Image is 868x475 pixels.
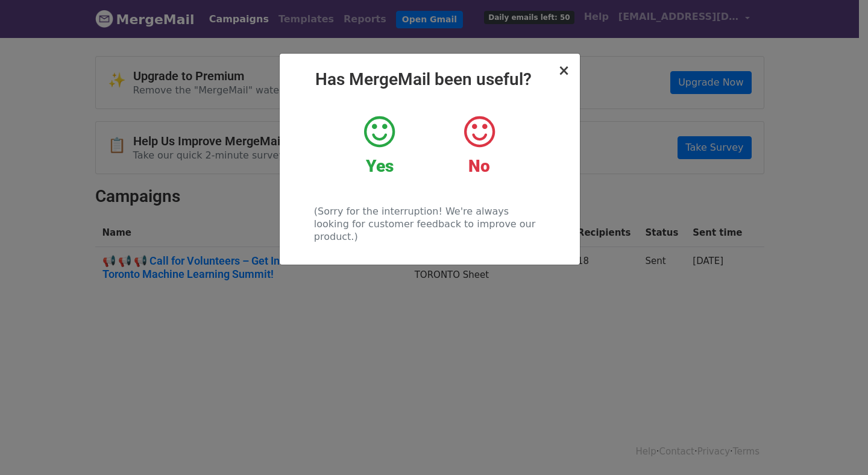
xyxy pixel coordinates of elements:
p: (Sorry for the interruption! We're always looking for customer feedback to improve our product.) [314,205,545,243]
a: Yes [339,114,420,177]
button: Close [558,63,570,78]
strong: Yes [366,156,394,176]
h2: Has MergeMail been useful? [289,69,570,90]
iframe: Chat Widget [808,417,868,475]
a: No [438,114,520,177]
strong: No [468,156,490,176]
span: × [558,62,570,79]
